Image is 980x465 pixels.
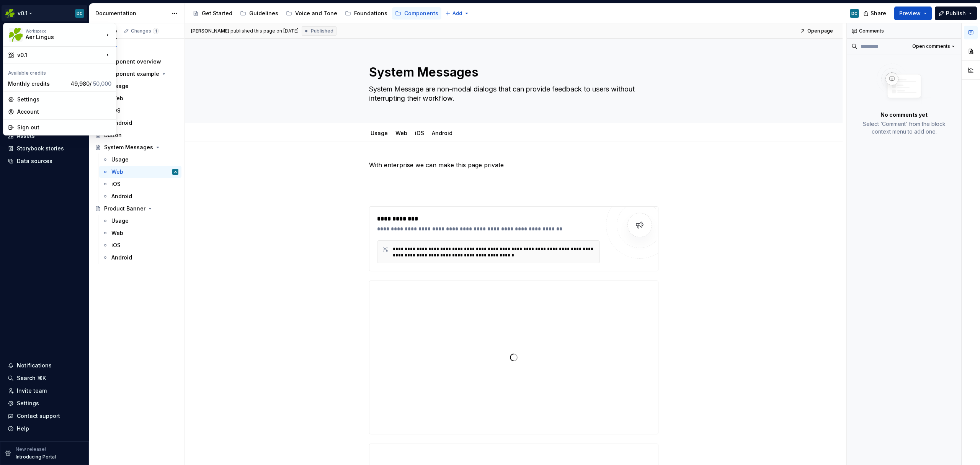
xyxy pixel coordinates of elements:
[5,65,114,78] div: Available credits
[26,33,91,41] div: Aer Lingus
[26,29,104,33] div: Workspace
[93,80,111,87] span: 50,000
[70,80,111,87] span: 49,980 /
[17,96,111,103] div: Settings
[17,108,111,116] div: Account
[17,124,111,131] div: Sign out
[8,80,67,88] div: Monthly credits
[17,51,104,59] div: v0.1
[9,28,23,42] img: 56b5df98-d96d-4d7e-807c-0afdf3bdaefa.png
